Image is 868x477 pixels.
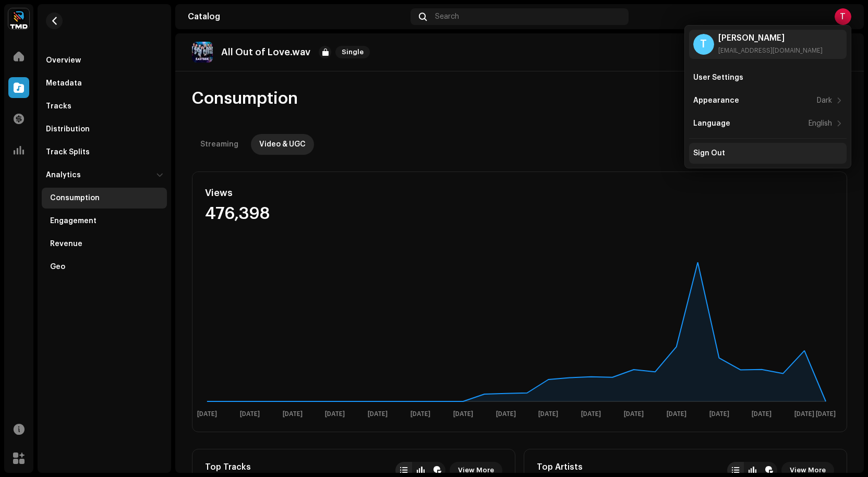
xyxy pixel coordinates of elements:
re-m-nav-item: Geo [42,256,167,277]
re-m-nav-item: Distribution [42,119,167,140]
div: Consumption [50,194,100,202]
span: Consumption [192,88,298,109]
text: [DATE] [624,411,644,418]
text: [DATE] [453,411,473,418]
img: 9206a3b8-5f72-4570-aaa2-e1f49a9ebc0d [192,42,213,63]
div: Video & UGC [259,134,306,155]
div: Analytics [46,171,81,179]
img: 622bc8f8-b98b-49b5-8c6c-3a84fb01c0a0 [8,8,29,29]
div: Appearance [693,96,739,105]
re-m-nav-item: User Settings [689,67,847,88]
text: [DATE] [538,411,558,418]
re-m-nav-dropdown: Analytics [42,165,167,277]
re-m-nav-item: Consumption [42,188,167,209]
re-m-nav-item: Track Splits [42,142,167,163]
re-m-nav-item: Language [689,113,847,134]
div: Distribution [46,125,90,133]
div: T [693,34,714,55]
span: Search [435,13,459,21]
re-m-nav-item: Engagement [42,211,167,231]
div: Geo [50,263,65,271]
text: [DATE] [368,411,388,418]
div: T [835,8,851,25]
text: [DATE] [411,411,430,418]
re-m-nav-item: Revenue [42,234,167,254]
span: Single [335,46,370,58]
text: [DATE] [816,411,836,418]
text: [DATE] [709,411,729,418]
text: [DATE] [197,411,217,418]
div: Track Splits [46,148,90,156]
div: Engagement [50,217,97,225]
div: Catalog [188,13,406,21]
re-m-nav-item: Metadata [42,73,167,94]
re-m-nav-item: Appearance [689,90,847,111]
div: Overview [46,56,81,65]
text: [DATE] [240,411,260,418]
text: [DATE] [325,411,345,418]
re-m-nav-item: Sign Out [689,143,847,164]
text: [DATE] [581,411,601,418]
text: [DATE] [283,411,303,418]
div: User Settings [693,74,743,82]
div: Metadata [46,79,82,88]
div: [PERSON_NAME] [718,34,823,42]
div: Language [693,119,730,128]
div: [EMAIL_ADDRESS][DOMAIN_NAME] [718,46,823,55]
text: [DATE] [752,411,771,418]
re-m-nav-item: Tracks [42,96,167,117]
text: [DATE] [667,411,686,418]
p: All Out of Love.wav [221,47,310,58]
div: Sign Out [693,149,725,157]
div: 476,398 [205,205,398,222]
div: Top Tracks [205,462,276,472]
div: Views [205,185,398,201]
div: Dark [817,96,832,105]
div: English [809,119,832,128]
div: Revenue [50,240,82,248]
div: Tracks [46,102,71,111]
text: [DATE] [496,411,516,418]
div: Streaming [200,134,238,155]
re-m-nav-item: Overview [42,50,167,71]
text: [DATE] [794,411,814,418]
div: Top Artists [537,462,608,472]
